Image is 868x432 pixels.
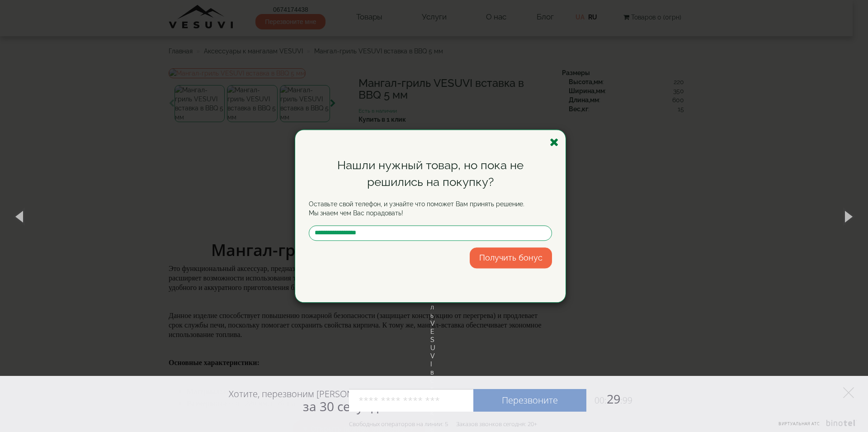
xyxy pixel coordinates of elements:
span: за 30 секунд? [303,398,384,415]
div: Хотите, перезвоним [PERSON_NAME] [229,388,384,413]
span: 00: [594,394,607,406]
span: :99 [620,394,632,406]
p: Оставьте свой телефон, и узнайте что поможет Вам принять решение. Мы знаем чем Вас порадовать! [309,199,552,218]
span: Виртуальная АТС [778,421,820,427]
a: Перезвоните [473,389,586,412]
a: Виртуальная АТС [773,420,857,432]
span: 29 [586,390,632,407]
div: Нашли нужный товар, но пока не решились на покупку? [309,157,552,190]
div: Свободных операторов на линии: 5 Заказов звонков сегодня: 20+ [349,420,537,427]
button: Получить бонус [470,247,552,268]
